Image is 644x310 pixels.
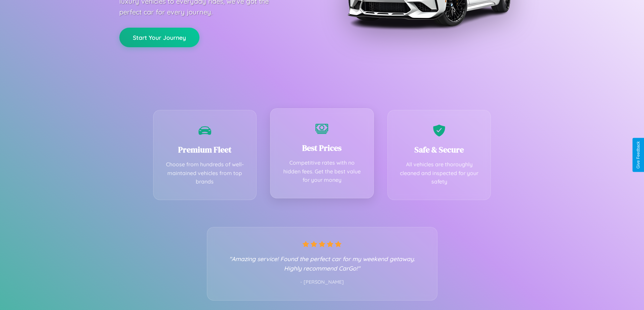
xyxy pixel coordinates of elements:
p: "Amazing service! Found the perfect car for my weekend getaway. Highly recommend CarGo!" [221,254,424,273]
button: Start Your Journey [119,28,199,47]
p: Choose from hundreds of well-maintained vehicles from top brands [164,160,246,186]
p: - [PERSON_NAME] [221,278,424,287]
p: All vehicles are thoroughly cleaned and inspected for your safety [398,160,481,186]
h3: Premium Fleet [164,144,246,155]
div: Give Feedback [636,141,641,169]
p: Competitive rates with no hidden fees. Get the best value for your money [281,159,363,185]
h3: Safe & Secure [398,144,481,155]
h3: Best Prices [281,142,363,153]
